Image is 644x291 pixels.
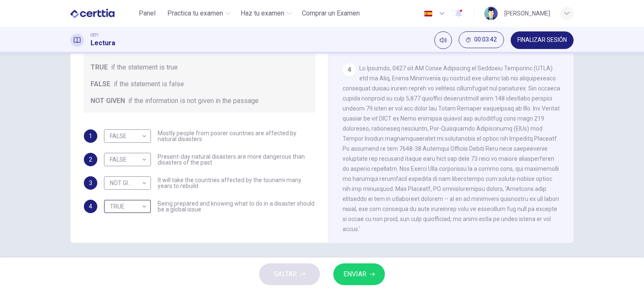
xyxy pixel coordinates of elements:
img: Profile picture [484,7,498,20]
span: CET1 [91,32,99,38]
button: Comprar un Examen [299,6,363,21]
div: Ocultar [459,31,504,49]
button: Practica tu examen [164,6,234,21]
span: NOT GIVEN [91,96,125,106]
button: ENVIAR [333,263,385,285]
span: if the information is not given in the passage [128,96,259,106]
div: TRUE [104,195,148,219]
span: 3 [89,180,92,186]
span: Lo Ipsumdo, 0427 sit AM Conse Adipiscing el Seddoeiu Temporinc (UTLA) etd ma Aliq, Enima Minimven... [343,65,560,232]
span: 4 [89,203,92,209]
span: ENVIAR [343,268,366,280]
div: FALSE [104,124,148,148]
button: FINALIZAR SESIÓN [511,31,574,49]
span: 00:03:42 [474,36,497,43]
span: Mostly people from poorer countries are affected by natural disasters [158,130,315,142]
div: 4 [343,63,356,77]
div: [PERSON_NAME] [504,8,550,18]
a: CERTTIA logo [70,5,134,22]
img: CERTTIA logo [70,5,114,22]
button: Panel [134,6,161,21]
span: TRUE [91,62,108,72]
div: NOT GIVEN [104,171,148,195]
span: Practica tu examen [167,8,223,18]
span: It will take the countries affected by the tsunami many years to rebuild [158,177,315,189]
span: FALSE [91,79,110,89]
span: if the statement is false [114,79,184,89]
div: FALSE [104,148,148,172]
h1: Lectura [91,38,115,48]
span: FINALIZAR SESIÓN [517,37,567,44]
button: 00:03:42 [459,31,504,48]
span: 1 [89,133,92,139]
span: Comprar un Examen [302,8,360,18]
span: Haz tu examen [241,8,284,18]
div: Silenciar [434,31,452,49]
span: Being prepared and knowing what to do in a disaster should be a global issue [158,201,315,212]
span: Present-day natural disasters are more dangerous than disasters of the past [158,154,315,165]
button: Haz tu examen [237,6,295,21]
span: 2 [89,157,92,162]
span: Panel [139,8,156,18]
img: es [423,10,434,17]
span: if the statement is true [111,62,178,72]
